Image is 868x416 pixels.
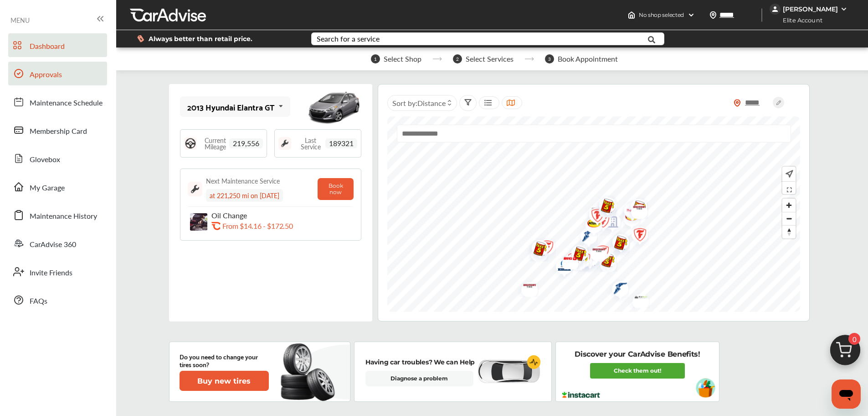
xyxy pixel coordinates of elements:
[30,182,65,194] span: My Garage
[229,138,263,148] span: 219,556
[184,137,197,150] img: steering_logo
[317,35,380,42] div: Search for a service
[761,8,762,22] img: header-divider.bc55588e.svg
[582,203,605,232] div: Map marker
[565,240,589,270] img: logo-take5.png
[8,288,107,312] a: FAQs
[514,277,537,297] div: Map marker
[592,192,615,222] div: Map marker
[605,276,628,303] div: Map marker
[371,54,380,63] span: 1
[8,260,107,284] a: Invite Friends
[8,175,107,199] a: My Garage
[618,198,642,226] img: logo-pepboys.png
[574,224,596,251] div: Map marker
[579,213,603,237] img: Midas+Logo_RGB.png
[579,213,601,237] div: Map marker
[8,90,107,114] a: Maintenance Schedule
[561,392,601,398] img: instacart-logo.217963cc.svg
[532,234,556,263] img: logo-firestone.png
[616,206,639,230] div: Map marker
[594,193,616,222] div: Map marker
[625,222,649,251] img: logo-firestone.png
[8,232,107,255] a: CarAdvise 360
[30,41,65,53] span: Dashboard
[30,267,72,279] span: Invite Friends
[8,33,107,57] a: Dashboard
[618,198,641,226] div: Map marker
[222,221,293,230] p: From $14.16 - $172.50
[582,203,606,232] img: logo-firestone.png
[555,251,578,269] div: Map marker
[624,199,647,219] div: Map marker
[823,331,867,374] img: cart_icon.3d0951e8.svg
[180,353,269,368] p: Do you need to change your tires soon?
[616,206,641,230] img: Midas+Logo_RGB.png
[709,11,717,19] img: location_vector.a44bc228.svg
[584,242,608,261] img: logo-discount-tire.png
[734,99,741,107] img: location_vector_orange.38f05af8.svg
[549,254,572,280] div: Map marker
[782,199,796,212] span: Zoom in
[590,363,685,379] a: Check them out!
[782,225,796,238] button: Reset bearing to north
[770,16,829,25] span: Elite Account
[587,239,610,268] div: Map marker
[190,213,207,231] img: oil-change-thumb.jpg
[30,295,47,307] span: FAQs
[30,239,76,251] span: CarAdvise 360
[201,137,229,150] span: Current Mileage
[296,137,325,150] span: Last Service
[527,355,541,369] img: cardiogram-logo.18e20815.svg
[782,212,796,225] button: Zoom out
[466,55,514,63] span: Select Services
[30,154,60,166] span: Glovebox
[384,55,421,63] span: Select Shop
[211,211,312,220] p: Oil Change
[784,169,793,179] img: recenter.ce011a49.svg
[606,229,630,259] img: logo-take5.png
[582,200,605,229] div: Map marker
[206,176,280,185] div: Next Maintenance Service
[559,247,582,275] div: Map marker
[8,118,107,142] a: Membership Card
[188,182,202,196] img: maintenance_logo
[525,235,548,265] div: Map marker
[628,11,635,19] img: header-home-logo.8d720a4f.svg
[10,16,30,24] span: MENU
[532,234,555,263] div: Map marker
[8,62,107,85] a: Approvals
[559,247,583,275] img: logo-firestone.png
[514,277,539,297] img: logo-discount-tire.png
[782,226,796,238] span: Reset bearing to north
[840,5,847,13] img: WGsFRI8htEPBVLJbROoPRyZpYNWhNONpIPPETTm6eUC0GeLEiAAAAAElFTkSuQmCC
[524,57,534,61] img: stepper-arrow.e24c07c6.svg
[365,357,475,367] p: Having car troubles? We can Help
[30,69,62,81] span: Approvals
[574,224,598,251] img: logo-goodyear.png
[307,86,361,127] img: mobile_8208_st0640_046.jpg
[524,242,547,261] div: Map marker
[477,359,540,384] img: diagnose-vehicle.c84bcb0a.svg
[30,126,87,137] span: Membership Card
[545,54,554,63] span: 3
[624,194,647,224] div: Map marker
[549,254,573,280] img: logo-mopar.png
[582,200,606,229] img: logo-valvoline.png
[575,349,700,359] p: Discover your CarAdvise Benefits!
[696,378,715,398] img: instacart-vehicle.0979a191.svg
[187,102,275,111] div: 2013 Hyundai Elantra GT
[592,192,616,222] img: logo-take5.png
[280,339,340,404] img: new-tire.a0c7fe23.svg
[588,208,611,237] div: Map marker
[584,242,606,261] div: Map marker
[606,229,628,259] div: Map marker
[832,379,861,409] iframe: Button to launch messaging window
[524,242,548,261] img: logo-discount-tire.png
[605,276,629,303] img: logo-goodyear.png
[558,55,618,63] span: Book Appointment
[624,194,648,224] img: logo-take5.png
[555,251,579,269] img: BigOTires_Logo_2024_BigO_RGB_BrightRed.png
